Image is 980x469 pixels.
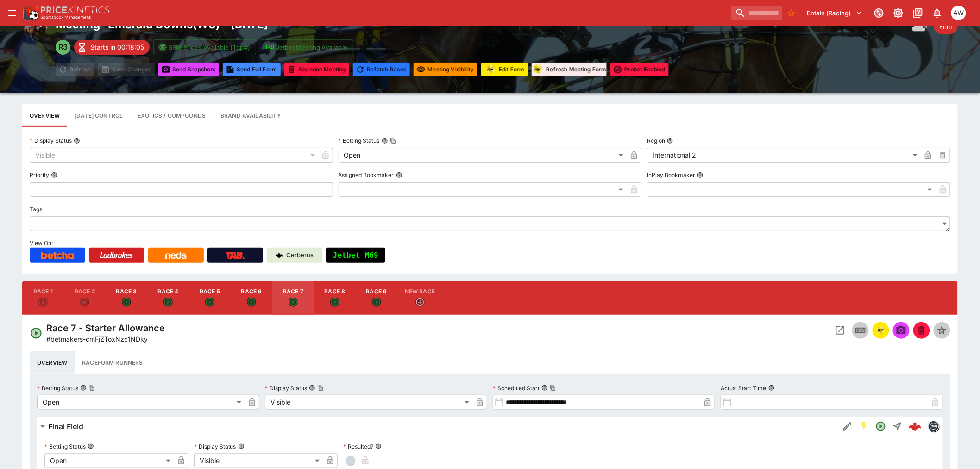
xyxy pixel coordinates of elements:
img: Neds [165,252,186,259]
button: Raceform Runners [75,351,150,374]
button: Assigned Bookmaker [396,172,402,178]
div: International 2 [647,148,921,163]
button: Final FieldEdit DetailSGM EnabledOpenStraight03d2ce02-5b94-4ed1-be33-465f7591a354betmakers [37,417,943,436]
svg: Open [875,421,886,432]
button: Set Featured Event [934,322,950,339]
img: Sportsbook Management [41,15,91,19]
button: View and edit meeting dividends and compounds. [130,104,213,127]
p: InPlay Bookmaker [647,171,695,179]
button: Copy To Clipboard [88,385,95,391]
button: Toggle ProBet for every event in this meeting [610,63,669,76]
a: Cerberus [267,248,322,263]
img: Cerberus [276,252,283,259]
button: Resulted? [375,443,382,450]
button: open drawer [4,5,20,21]
h4: Race 7 - Starter Allowance [46,322,165,334]
button: Betting StatusCopy To Clipboard [80,385,87,391]
img: betmakers [929,421,939,431]
div: Open [339,148,627,163]
svg: Open [247,298,256,307]
img: Ladbrokes [100,252,133,259]
div: 03d2ce02-5b94-4ed1-be33-465f7591a354 [909,420,922,433]
span: Firm [934,22,958,32]
button: Race 9 [356,281,397,315]
p: Scheduled Start [493,384,540,392]
button: Overview [30,351,75,374]
div: Open [37,395,245,410]
p: Resulted? [343,443,373,450]
img: racingform.png [531,63,544,75]
p: Priority [30,171,49,179]
button: Toggle light/dark mode [890,5,907,21]
svg: Open [330,298,339,307]
img: jetbet-logo.svg [265,43,274,52]
button: Priority [51,172,57,178]
div: Amanda Whitta [951,6,966,20]
button: Documentation [910,5,926,21]
svg: Open [205,298,214,307]
svg: Closed [38,298,48,307]
button: Race 6 [231,281,272,315]
button: Race 5 [189,281,231,315]
button: Straight [889,418,906,435]
button: Display StatusCopy To Clipboard [309,385,315,391]
img: logo-cerberus--red.svg [909,420,922,433]
div: betmakers [928,421,939,432]
button: Refetching all race data will discard any changes you have made and reload the latest race data f... [353,63,410,76]
button: Jetbet M69 [326,248,385,263]
button: Copy To Clipboard [317,385,324,391]
img: horse_racing.png [22,17,48,43]
button: Open [873,418,889,435]
button: Display Status [74,138,80,144]
p: Copy To Clipboard [46,334,148,344]
a: 03d2ce02-5b94-4ed1-be33-465f7591a354 [906,417,924,436]
p: Display Status [265,384,307,392]
button: SGM Enabled [856,418,873,435]
img: PriceKinetics Logo [20,4,39,22]
div: racingform [484,63,497,76]
p: Betting Status [44,443,86,450]
button: Display Status [238,443,245,450]
p: Region [647,137,665,145]
input: search [731,6,782,20]
button: Jetbet Meeting Available [260,39,353,55]
p: Betting Status [37,384,78,392]
button: Betting Status [88,443,94,450]
button: racingform [873,322,889,339]
div: Track Condition: Firm [934,19,958,34]
button: Inplay [852,322,869,339]
p: Cerberus [287,251,314,260]
p: Display Status [194,443,236,450]
button: Race 1 [22,281,64,315]
button: Edit Detail [839,418,856,435]
svg: Open [30,327,43,340]
button: Betting StatusCopy To Clipboard [382,138,388,144]
div: Weather: overcast [912,17,930,36]
button: Scheduled StartCopy To Clipboard [541,385,548,391]
svg: Open [122,298,131,307]
img: PriceKinetics [41,6,109,13]
button: Connected to PK [871,5,887,21]
img: overcast.png [912,17,930,36]
button: Base meeting details [22,104,67,127]
img: Betcha [41,252,74,259]
span: Send Snapshot [893,322,910,339]
button: Race 3 [106,281,147,315]
div: basic tabs example [30,351,950,374]
p: Assigned Bookmaker [339,171,394,179]
button: New Race [397,281,442,315]
button: Copy To Clipboard [550,385,556,391]
button: Select Tenant [802,6,868,20]
div: racingform [875,325,886,336]
button: Race 7 [272,281,314,315]
span: View On: [30,240,53,247]
button: Open Event [832,322,848,339]
div: Visible [194,453,323,468]
button: Configure each race specific details at once [67,104,130,127]
button: Send Snapshots [158,63,219,76]
button: Race 2 [64,281,106,315]
button: Set all events in meeting to specified visibility [414,63,477,76]
p: Starts in 00:18:05 [90,42,144,52]
button: Configure brand availability for the meeting [213,104,289,127]
button: Actual Start Time [768,385,775,391]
